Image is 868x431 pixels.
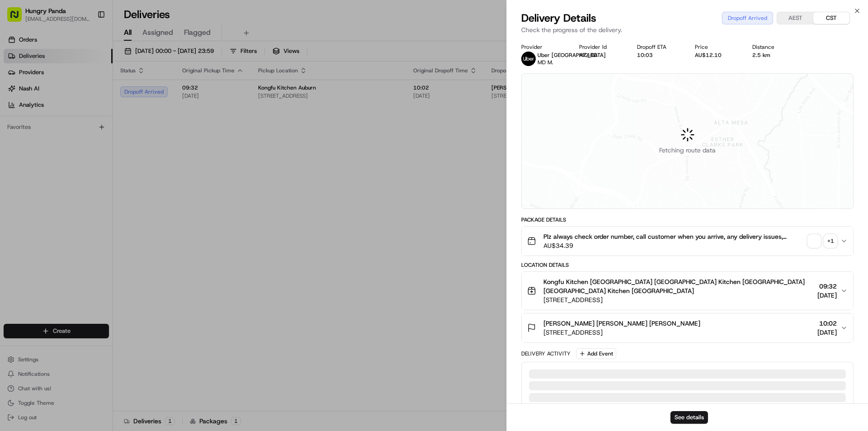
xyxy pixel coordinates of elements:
[522,272,853,310] button: Kongfu Kitchen [GEOGRAPHIC_DATA] [GEOGRAPHIC_DATA] Kitchen [GEOGRAPHIC_DATA] [GEOGRAPHIC_DATA] Ki...
[579,52,597,59] button: A748D
[9,36,165,51] p: Welcome 👋
[18,165,25,172] img: 1736555255976-a54dd68f-1ca7-489b-9aae-adbdc363a1c4
[80,165,98,172] span: 8月7日
[752,43,796,51] div: Distance
[73,199,149,215] a: 💻API Documentation
[543,232,804,241] span: Plz always check order number, call customer when you arrive, any delivery issues, Contact WhatsA...
[522,227,853,256] button: Plz always check order number, call customer when you arrive, any delivery issues, Contact WhatsA...
[659,146,716,155] span: Fetching route data
[521,261,854,269] div: Location Details
[543,319,700,328] span: [PERSON_NAME] [PERSON_NAME] [PERSON_NAME]
[808,235,837,247] button: +1
[18,202,69,211] span: Knowledge Base
[637,52,680,59] div: 10:03
[695,43,738,51] div: Price
[90,224,109,231] span: Pylon
[30,140,33,147] span: •
[521,11,596,25] span: Delivery Details
[752,52,796,59] div: 2.5 km
[41,95,124,103] div: We're available if you need us!
[5,199,73,215] a: 📗Knowledge Base
[9,9,27,27] img: Nash
[637,43,680,51] div: Dropoff ETA
[521,350,571,357] div: Delivery Activity
[538,59,553,66] span: MD M.
[543,277,814,295] span: Kongfu Kitchen [GEOGRAPHIC_DATA] [GEOGRAPHIC_DATA] Kitchen [GEOGRAPHIC_DATA] [GEOGRAPHIC_DATA] Ki...
[522,313,853,342] button: [PERSON_NAME] [PERSON_NAME] [PERSON_NAME][STREET_ADDRESS]10:02[DATE]
[9,118,58,125] div: Past conversations
[777,12,813,24] button: AEST
[28,165,73,172] span: [PERSON_NAME]
[64,224,109,231] a: Powered byPylon
[41,86,148,95] div: Start new chat
[543,295,814,304] span: [STREET_ADDRESS]
[35,140,56,147] span: 8月15日
[538,52,606,59] span: Uber [GEOGRAPHIC_DATA]
[824,235,837,247] div: + 1
[9,203,16,210] div: 📗
[24,58,149,68] input: Clear
[521,216,854,223] div: Package Details
[9,86,25,103] img: 1736555255976-a54dd68f-1ca7-489b-9aae-adbdc363a1c4
[817,328,837,337] span: [DATE]
[576,348,616,359] button: Add Event
[521,43,565,51] div: Provider
[817,282,837,291] span: 09:32
[817,291,837,300] span: [DATE]
[75,165,78,172] span: •
[695,52,738,59] div: AU$12.10
[543,328,700,337] span: [STREET_ADDRESS]
[140,116,165,127] button: See all
[9,156,24,171] img: Asif Zaman Khan
[670,411,708,424] button: See details
[579,43,623,51] div: Provider Id
[521,52,536,66] img: uber-new-logo.jpeg
[521,25,854,34] p: Check the progress of the delivery.
[85,202,145,211] span: API Documentation
[813,12,849,24] button: CST
[817,319,837,328] span: 10:02
[543,241,804,250] span: AU$34.39
[19,86,35,103] img: 1727276513143-84d647e1-66c0-4f92-a045-3c9f9f5dfd92
[154,89,165,100] button: Start new chat
[76,203,84,210] div: 💻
